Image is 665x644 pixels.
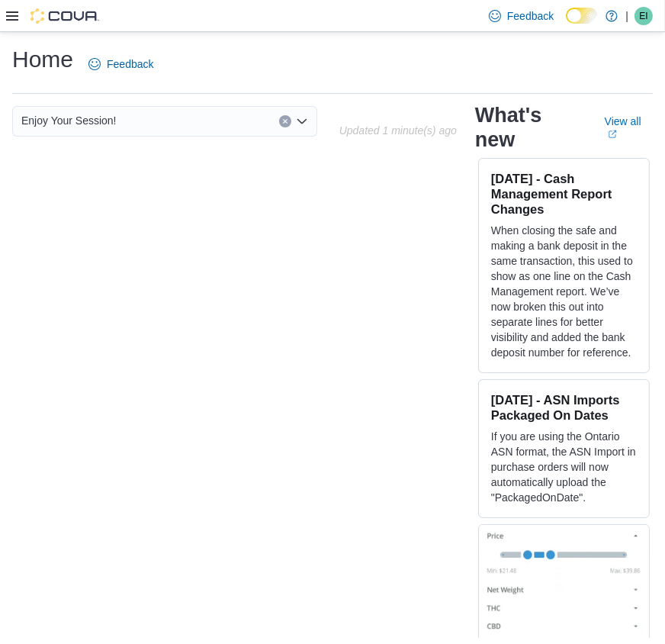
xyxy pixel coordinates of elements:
[491,223,637,360] p: When closing the safe and making a bank deposit in the same transaction, this used to show as one...
[107,56,153,72] span: Feedback
[608,130,617,139] svg: External link
[475,103,586,152] h2: What's new
[507,8,554,24] span: Feedback
[21,111,117,130] span: Enjoy Your Session!
[605,115,653,140] a: View allExternal link
[491,429,637,505] p: If you are using the Ontario ASN format, the ASN Import in purchase orders will now automatically...
[566,8,598,24] input: Dark Mode
[625,7,628,25] p: |
[339,124,457,137] p: Updated 1 minute(s) ago
[634,7,653,25] div: Ethan Ives
[296,115,308,127] button: Open list of options
[279,115,291,127] button: Clear input
[491,171,637,217] h3: [DATE] - Cash Management Report Changes
[566,24,567,24] span: Dark Mode
[483,1,560,31] a: Feedback
[639,7,647,25] span: EI
[82,49,159,79] a: Feedback
[12,44,73,75] h1: Home
[491,392,637,423] h3: [DATE] - ASN Imports Packaged On Dates
[31,8,99,24] img: Cova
